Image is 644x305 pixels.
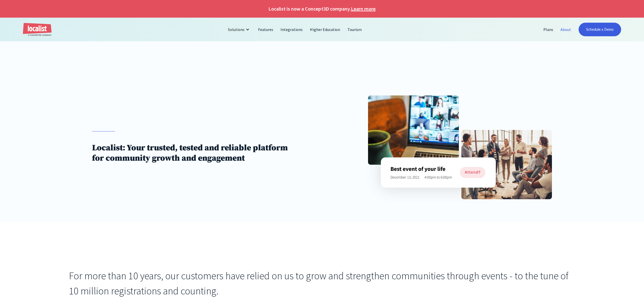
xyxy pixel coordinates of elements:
a: Higher Education [306,23,344,36]
a: Integrations [277,23,306,36]
div: Solutions [228,26,245,32]
div: For more than 10 years, our customers have relied on us to grow and strengthen communities throug... [69,268,575,298]
img: About Localist [368,95,459,165]
a: home [23,23,52,36]
a: Plans [540,23,557,36]
a: Tourism [344,23,366,36]
a: Features [255,23,277,36]
img: About Localist [381,157,496,188]
div: Solutions [224,23,255,36]
a: Schedule a Demo [579,23,621,36]
img: About Localist [461,130,552,199]
h1: Localist: Your trusted, tested and reliable platform for community growth and engagement [92,143,299,163]
a: About [557,23,575,36]
a: Learn more [351,5,376,13]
